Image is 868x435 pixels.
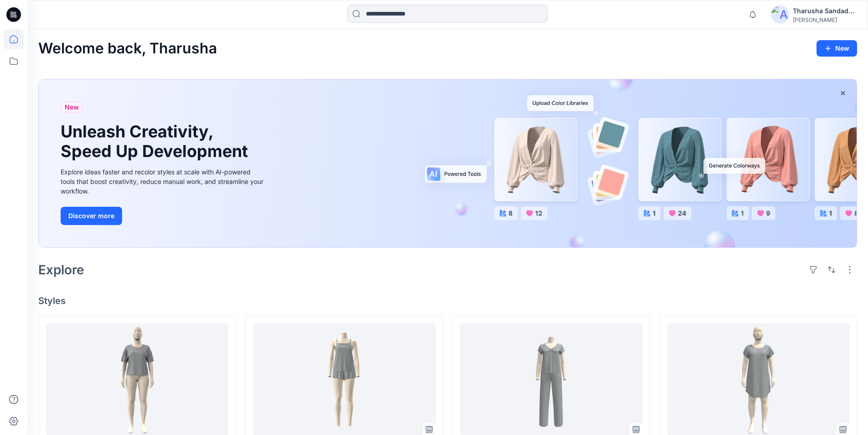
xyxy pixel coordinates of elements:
div: [PERSON_NAME] [793,16,857,23]
h1: Unleash Creativity, Speed Up Development [61,122,252,161]
h4: Styles [38,295,857,306]
span: New [65,102,79,113]
div: Tharusha Sandadeepa [793,5,857,16]
button: Discover more [61,207,122,225]
div: Explore ideas faster and recolor styles at scale with AI-powered tools that boost creativity, red... [61,167,266,196]
img: avatar [771,5,789,24]
a: Discover more [61,207,266,225]
h2: Welcome back, Tharusha [38,40,217,57]
button: New [817,40,857,57]
h2: Explore [38,262,84,277]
